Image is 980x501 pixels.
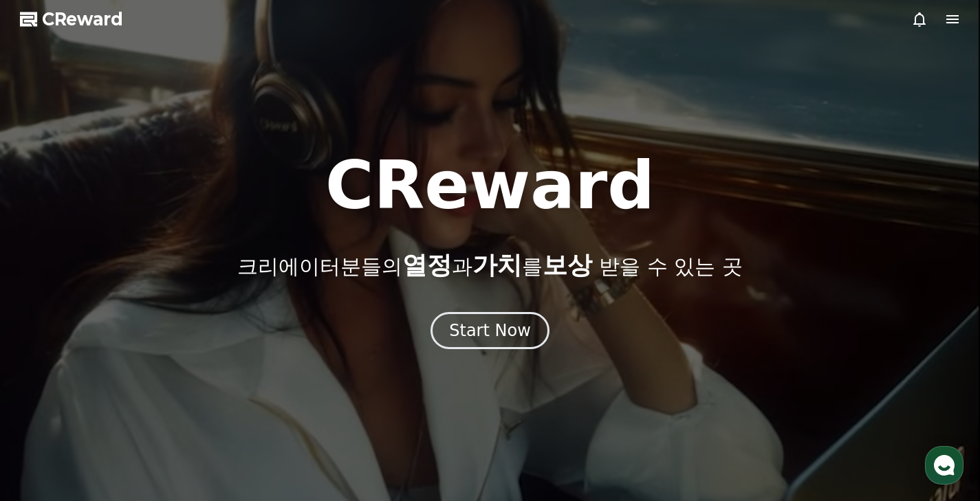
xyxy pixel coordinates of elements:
a: 대화 [91,387,177,421]
h1: CReward [325,153,655,219]
span: CReward [42,8,123,30]
p: 크리에이터분들의 과 를 받을 수 있는 곳 [237,252,742,279]
a: 홈 [4,387,91,421]
a: 설정 [177,387,264,421]
span: 홈 [43,408,52,419]
span: 설정 [213,408,229,419]
button: Start Now [431,312,549,349]
div: Start Now [449,320,531,342]
a: CReward [20,8,123,30]
span: 보상 [543,251,592,279]
span: 대화 [126,408,142,419]
span: 가치 [472,251,522,279]
a: Start Now [431,326,549,339]
span: 열정 [402,251,452,279]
